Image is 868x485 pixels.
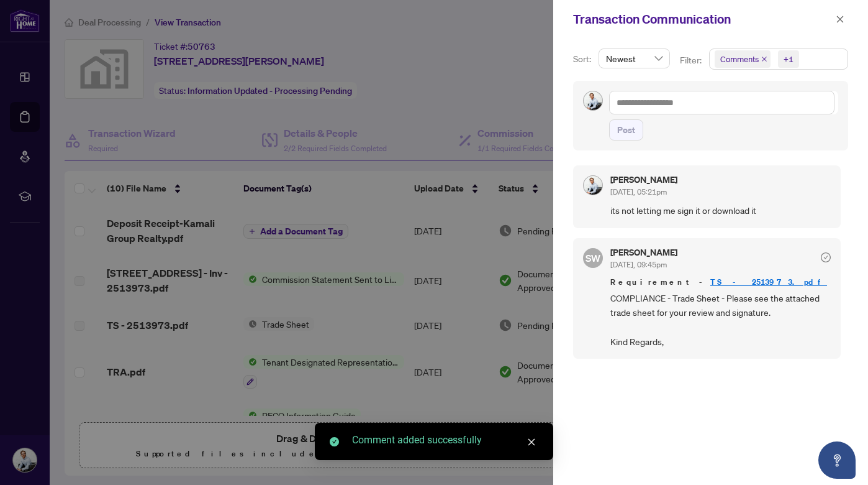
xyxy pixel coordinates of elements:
h5: [PERSON_NAME] [610,175,677,184]
span: Comments [720,53,759,65]
span: close [836,15,844,24]
div: Transaction Communication [573,10,832,29]
span: close [761,56,767,62]
span: check-circle [821,252,831,262]
button: Open asap [818,441,856,479]
img: Profile Icon [584,91,602,110]
span: [DATE], 09:45pm [610,260,667,269]
h5: [PERSON_NAME] [610,248,677,257]
a: TS - 2513973.pdf [710,277,827,287]
p: Filter: [680,53,703,67]
span: SW [585,250,601,266]
span: its not letting me sign it or download it [610,203,831,218]
button: Post [609,119,643,141]
span: Comments [715,50,771,68]
p: Sort: [573,52,594,66]
a: Close [525,435,538,449]
span: check-circle [330,437,339,446]
span: COMPLIANCE - Trade Sheet - Please see the attached trade sheet for your review and signature. Kin... [610,291,831,349]
span: [DATE], 05:21pm [610,187,667,196]
span: close [527,438,536,446]
span: Requirement - [610,276,831,289]
div: Comment added successfully [352,433,538,448]
span: Newest [606,49,662,68]
img: Profile Icon [584,176,602,195]
div: +1 [784,53,793,65]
